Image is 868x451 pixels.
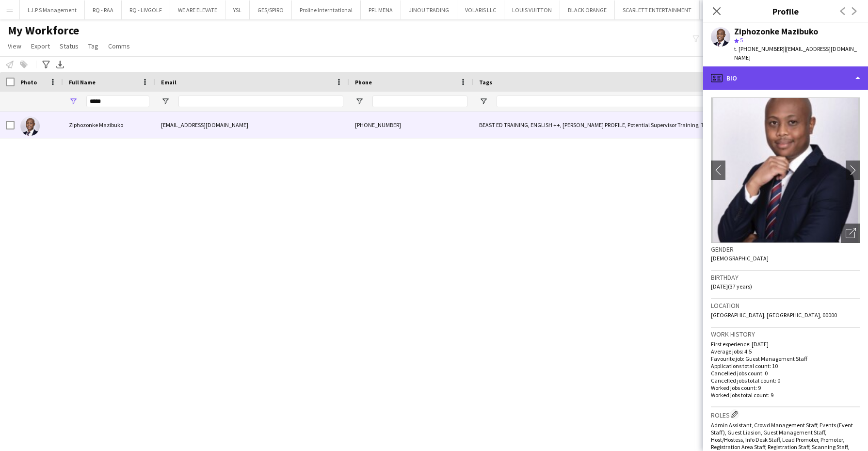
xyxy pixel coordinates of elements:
span: [GEOGRAPHIC_DATA], [GEOGRAPHIC_DATA], 00000 [711,311,837,319]
span: 5 [740,36,743,44]
button: WE ARE ELEVATE [170,0,225,19]
div: Ziphozonke Mazibuko [734,27,818,36]
button: Open Filter Menu [479,97,488,106]
span: Full Name [69,79,96,86]
span: [DEMOGRAPHIC_DATA] [711,255,769,262]
button: Proline Interntational [292,0,361,19]
a: View [4,40,25,52]
span: Email [161,79,177,86]
p: Cancelled jobs total count: 0 [711,377,860,384]
button: GES/SPIRO [250,0,292,19]
span: Phone [355,79,372,86]
a: Export [27,40,54,52]
a: Status [56,40,82,52]
span: [DATE] (37 years) [711,283,752,290]
div: [PHONE_NUMBER] [349,112,473,138]
span: t. [PHONE_NUMBER] [734,45,785,52]
input: Full Name Filter Input [86,96,149,107]
p: Applications total count: 10 [711,362,860,370]
div: Bio [703,66,868,90]
span: Tag [88,42,98,50]
app-action-btn: Export XLSX [54,59,66,70]
button: L.I.P.S Management [20,0,85,19]
span: View [8,42,21,50]
div: BEAST ED TRAINING, ENGLISH ++, [PERSON_NAME] PROFILE, Potential Supervisor Training, TOP HOST/HOS... [473,112,716,138]
span: Export [31,42,50,50]
h3: Location [711,301,860,310]
span: Comms [108,42,130,50]
span: My Workforce [8,23,79,38]
button: Open Filter Menu [161,97,170,106]
p: Worked jobs count: 9 [711,384,860,391]
span: Status [60,42,79,50]
a: Tag [84,40,102,52]
input: Tags Filter Input [497,96,710,107]
h3: Roles [711,409,860,419]
p: Cancelled jobs count: 0 [711,370,860,377]
p: Worked jobs total count: 9 [711,391,860,399]
a: Comms [104,40,134,52]
h3: Profile [703,5,868,17]
p: Average jobs: 4.5 [711,348,860,355]
div: Open photos pop-in [841,224,860,243]
p: Favourite job: Guest Management Staff [711,355,860,362]
button: VOLARIS LLC [457,0,504,19]
span: Tags [479,79,492,86]
button: RQ - LIVGOLF [122,0,170,19]
h3: Gender [711,245,860,254]
input: Phone Filter Input [372,96,467,107]
img: Ziphozonke Mazibuko [20,116,40,136]
span: Photo [20,79,37,86]
button: Open Filter Menu [355,97,364,106]
h3: Work history [711,330,860,338]
button: YSL [225,0,250,19]
button: PFL MENA [361,0,401,19]
span: Ziphozonke Mazibuko [69,121,123,129]
button: RAA [700,0,725,19]
span: | [EMAIL_ADDRESS][DOMAIN_NAME] [734,45,857,61]
button: SCARLETT ENTERTAINMENT [615,0,700,19]
button: Open Filter Menu [69,97,78,106]
div: [EMAIL_ADDRESS][DOMAIN_NAME] [155,112,349,138]
h3: Birthday [711,273,860,282]
button: LOUIS VUITTON [504,0,560,19]
img: Crew avatar or photo [711,97,860,243]
app-action-btn: Advanced filters [40,59,52,70]
button: RQ - RAA [85,0,122,19]
p: First experience: [DATE] [711,340,860,348]
button: BLACK ORANGE [560,0,615,19]
button: JINOU TRADING [401,0,457,19]
input: Email Filter Input [178,96,343,107]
